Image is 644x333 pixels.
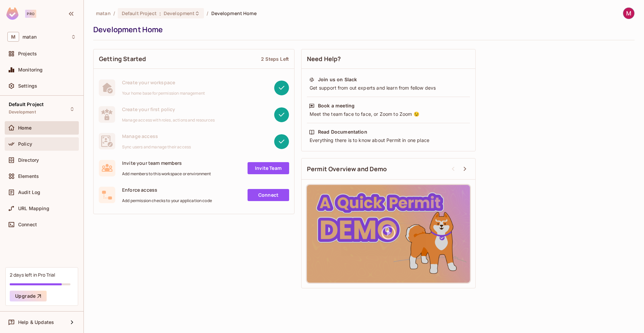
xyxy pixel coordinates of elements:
[307,55,341,63] span: Need Help?
[307,165,387,173] span: Permit Overview and Demo
[122,198,212,203] span: Add permission checks to your application code
[248,162,289,174] a: Invite Team
[18,125,32,131] span: Home
[318,129,367,135] div: Read Documentation
[22,34,37,40] span: Workspace: matan
[18,141,32,147] span: Policy
[623,8,634,19] img: Matan Benjio
[164,10,195,16] span: Development
[18,83,37,89] span: Settings
[122,79,205,86] span: Create your workspace
[25,10,36,18] div: Pro
[122,133,191,139] span: Manage access
[159,11,161,16] span: :
[10,291,47,301] button: Upgrade
[18,320,54,325] span: Help & Updates
[93,25,631,35] div: Development Home
[7,32,19,42] span: M
[10,272,55,278] div: 2 days left in Pro Trial
[122,171,211,177] span: Add members to this workspace or environment
[248,189,289,201] a: Connect
[261,56,289,62] div: 2 Steps Left
[122,187,212,193] span: Enforce access
[99,55,146,63] span: Getting Started
[18,174,39,179] span: Elements
[9,102,44,107] span: Default Project
[96,10,111,16] span: the active workspace
[318,76,357,83] div: Join us on Slack
[18,157,39,163] span: Directory
[122,160,211,166] span: Invite your team members
[9,109,36,115] span: Development
[122,106,215,112] span: Create your first policy
[122,117,215,123] span: Manage access with roles, actions and resources
[122,91,205,96] span: Your home base for permission management
[211,10,257,16] span: Development Home
[6,7,18,20] img: SReyMgAAAABJRU5ErkJggg==
[18,206,49,211] span: URL Mapping
[318,102,355,109] div: Book a meeting
[309,137,468,144] div: Everything there is to know about Permit in one place
[207,10,208,16] li: /
[113,10,115,16] li: /
[18,67,43,73] span: Monitoring
[309,85,468,91] div: Get support from out experts and learn from fellow devs
[122,144,191,150] span: Sync users and manage their access
[18,222,37,227] span: Connect
[18,51,37,56] span: Projects
[122,10,157,16] span: Default Project
[18,190,40,195] span: Audit Log
[309,111,468,117] div: Meet the team face to face, or Zoom to Zoom 😉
